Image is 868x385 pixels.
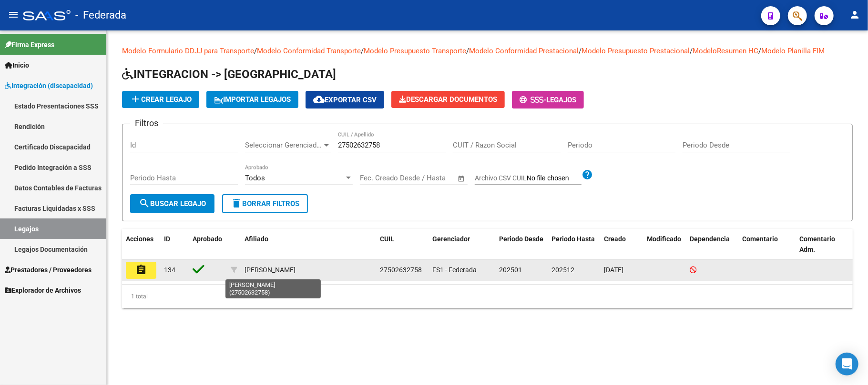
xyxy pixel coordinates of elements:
[193,235,222,243] span: Aprobado
[139,197,150,209] mat-icon: search
[8,9,19,20] mat-icon: menu
[582,169,593,180] mat-icon: help
[130,117,163,130] h3: Filtros
[122,46,853,308] div: / / / / / /
[257,47,361,55] a: Modelo Conformidad Transporte
[512,91,584,109] button: -Legajos
[122,229,160,260] datatable-header-cell: Acciones
[551,266,574,274] span: 202512
[527,174,582,183] input: Archivo CSV CUIL
[364,47,466,55] a: Modelo Presupuesto Transporte
[738,229,796,260] datatable-header-cell: Comentario
[135,264,147,276] mat-icon: assignment
[548,229,600,260] datatable-header-cell: Periodo Hasta
[582,47,690,55] a: Modelo Presupuesto Prestacional
[126,235,153,243] span: Acciones
[432,266,477,274] span: FS1 - Federada
[214,95,291,104] span: IMPORTAR LEGAJOS
[432,235,470,243] span: Gerenciador
[306,91,384,109] button: Exportar CSV
[122,68,336,81] span: INTEGRACION -> [GEOGRAPHIC_DATA]
[643,229,686,260] datatable-header-cell: Modificado
[391,91,505,108] button: Descargar Documentos
[164,235,170,243] span: ID
[520,96,546,104] span: -
[122,47,254,55] a: Modelo Formulario DDJJ para Transporte
[122,91,199,108] button: Crear Legajo
[429,229,495,260] datatable-header-cell: Gerenciador
[5,60,29,70] span: Inicio
[686,229,738,260] datatable-header-cell: Dependencia
[546,96,576,104] span: Legajos
[245,235,268,243] span: Afiliado
[313,96,377,104] span: Exportar CSV
[360,174,398,182] input: Fecha inicio
[604,235,626,243] span: Creado
[475,174,527,182] span: Archivo CSV CUIL
[139,199,206,208] span: Buscar Legajo
[380,235,394,243] span: CUIL
[376,229,429,260] datatable-header-cell: CUIL
[456,173,467,184] button: Open calendar
[693,47,758,55] a: ModeloResumen HC
[469,47,579,55] a: Modelo Conformidad Prestacional
[231,199,299,208] span: Borrar Filtros
[604,266,623,274] span: [DATE]
[495,229,548,260] datatable-header-cell: Periodo Desde
[380,266,422,274] span: 27502632758
[5,80,93,91] span: Integración (discapacidad)
[130,93,141,105] mat-icon: add
[130,194,214,213] button: Buscar Legajo
[241,229,376,260] datatable-header-cell: Afiliado
[245,141,322,149] span: Seleccionar Gerenciador
[836,353,858,375] div: Open Intercom Messenger
[206,91,298,108] button: IMPORTAR LEGAJOS
[160,229,189,260] datatable-header-cell: ID
[130,95,192,104] span: Crear Legajo
[5,265,92,275] span: Prestadores / Proveedores
[164,266,175,274] span: 134
[245,174,265,182] span: Todos
[600,229,643,260] datatable-header-cell: Creado
[499,266,522,274] span: 202501
[399,95,497,104] span: Descargar Documentos
[75,5,126,26] span: - Federada
[313,94,325,105] mat-icon: cloud_download
[742,235,778,243] span: Comentario
[407,174,453,182] input: Fecha fin
[5,285,81,296] span: Explorador de Archivos
[499,235,543,243] span: Periodo Desde
[222,194,308,213] button: Borrar Filtros
[231,197,242,209] mat-icon: delete
[122,285,853,308] div: 1 total
[796,229,853,260] datatable-header-cell: Comentario Adm.
[799,235,835,254] span: Comentario Adm.
[849,9,860,20] mat-icon: person
[761,47,825,55] a: Modelo Planilla FIM
[245,265,296,276] div: [PERSON_NAME]
[690,235,730,243] span: Dependencia
[551,235,595,243] span: Periodo Hasta
[647,235,681,243] span: Modificado
[189,229,227,260] datatable-header-cell: Aprobado
[5,39,54,50] span: Firma Express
